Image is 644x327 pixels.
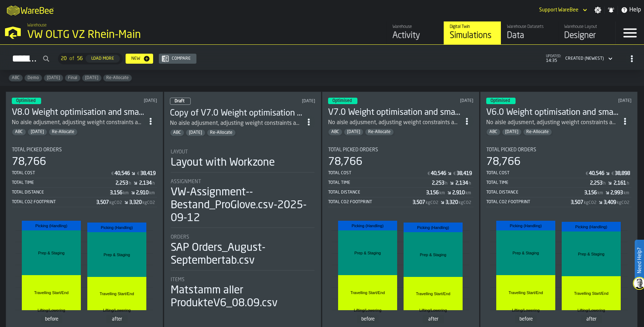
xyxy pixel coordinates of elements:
[170,142,315,311] section: card-SimulationDashboardCard-draft
[365,130,394,135] span: Re-Allocate
[129,181,131,186] span: h
[465,191,471,196] span: km
[486,118,619,127] div: No aisle adjusment, adjusting weight constraints and changing from gramm to kilogramme and puttin...
[344,130,363,135] span: Feb/25
[45,317,58,322] text: before
[69,56,74,62] span: of
[126,54,153,64] button: button-New
[624,191,629,196] span: km
[486,147,631,153] div: Title
[328,190,426,195] div: Total Distance
[128,56,143,61] div: New
[486,107,619,118] div: V6.0 Weight optimisation and small item improvement
[171,284,314,310] div: Matstamm aller ProdukteV6_08.09.csv
[25,75,42,80] span: Demo
[610,190,623,196] div: Stat Value
[591,6,604,14] label: button-toggle-Settings
[12,107,144,118] h3: V8.0 Weight optimisation and small item improvement
[254,99,315,104] div: Updated: 18/09/2025, 11:58:16 Created: 18/09/2025, 11:58:16
[615,171,630,176] div: Stat Value
[171,179,201,185] span: Assignment
[12,130,26,135] span: ABC
[328,118,460,127] div: No aisle adjusment, adjusting weight constraints and changing from gramm to kilogramme and puttin...
[491,99,510,103] span: Optimised
[88,56,117,61] div: Load More
[12,180,116,185] div: Total Time
[49,130,77,135] span: Re-Allocate
[604,200,616,205] div: Stat Value
[584,190,597,196] div: Stat Value
[170,108,302,119] h3: Copy of V7.0 Weight optimisation and small item improvement
[103,75,132,80] span: Re-Allocate
[332,99,352,103] span: Optimised
[112,317,122,322] text: after
[586,317,597,322] text: after
[175,99,185,103] span: Draft
[386,21,444,44] a: link-to-/wh/i/44979e6c-6f66-405e-9874-c1e29f02a54a/feed/
[65,75,80,80] span: Final
[439,191,445,196] span: km
[171,149,188,155] span: Layout
[392,24,438,29] div: Warehouse
[431,171,446,176] div: Stat Value
[616,21,644,44] label: button-toggle-Menu
[445,200,458,205] div: Stat Value
[171,149,314,155] div: Title
[487,130,500,135] span: ABC
[12,190,110,195] div: Total Distance
[12,200,96,205] div: Total CO2 Footprint
[539,7,579,13] div: DropdownMenuValue-Support WareBee
[603,181,606,186] span: h
[328,147,378,153] span: Total Picked Orders
[171,277,185,283] span: Items
[328,98,357,104] div: status-3 2
[444,21,501,44] a: link-to-/wh/i/44979e6c-6f66-405e-9874-c1e29f02a54a/simulations
[413,200,425,205] div: Stat Value
[12,147,157,207] div: stat-Total Picked Orders
[328,147,473,153] div: Title
[12,98,41,104] div: status-3 2
[546,58,561,63] span: 14:35
[507,30,552,42] div: Data
[16,99,35,103] span: Optimised
[501,21,558,44] a: link-to-/wh/i/44979e6c-6f66-405e-9874-c1e29f02a54a/data
[140,171,156,176] div: Stat Value
[562,54,614,63] div: DropdownMenuValue-2
[100,98,157,103] div: Updated: 24/09/2025, 14:21:45 Created: 24/09/2025, 14:20:40
[469,181,471,186] span: h
[152,181,155,186] span: h
[428,317,439,322] text: after
[207,130,235,135] span: Re-Allocate
[618,6,644,14] label: button-toggle-Help
[328,130,342,135] span: ABC
[159,54,196,64] button: button-Compare
[12,147,62,153] span: Total Picked Orders
[450,30,495,42] div: Simulations
[486,180,590,185] div: Total Time
[170,98,191,105] div: status-0 2
[445,181,448,186] span: h
[611,171,614,176] span: €
[629,6,641,14] span: Help
[171,234,189,240] span: Orders
[27,29,220,42] div: VW OLTG VZ Rhein-Main
[123,191,129,196] span: km
[137,171,140,176] span: €
[565,56,604,61] div: DropdownMenuValue-2
[519,317,533,322] text: before
[416,98,473,103] div: Updated: 15/09/2025, 17:58:07 Created: 15/09/2025, 08:22:06
[109,200,122,205] span: kgCO2
[77,56,83,62] span: 56
[328,107,460,118] h3: V7.0 Weight optimisation and small item improvement
[171,179,314,185] div: Title
[171,234,314,240] div: Title
[589,171,604,176] div: Stat Value
[142,200,155,205] span: kgCO2
[12,118,144,127] div: No aisle adjusment, adjusting weight constraints and changing from gramm to kilogramme and puttin...
[507,24,552,29] div: Warehouse Datasets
